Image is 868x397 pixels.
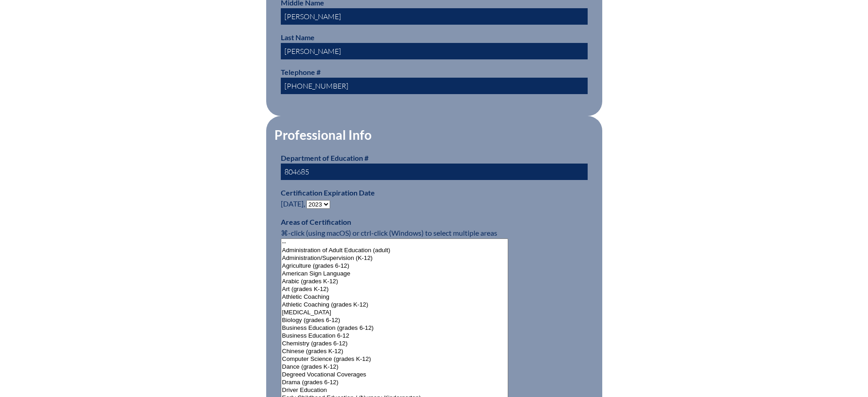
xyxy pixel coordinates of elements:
option: Business Education 6-12 [281,332,508,340]
label: Telephone # [281,68,321,76]
label: Department of Education # [281,154,368,162]
option: Administration of Adult Education (adult) [281,247,508,254]
span: [DATE], [281,199,305,208]
option: Business Education (grades 6-12) [281,324,508,332]
option: [MEDICAL_DATA] [281,309,508,317]
option: Driver Education [281,386,508,394]
option: American Sign Language [281,270,508,278]
option: Art (grades K-12) [281,286,508,293]
option: Athletic Coaching (grades K-12) [281,301,508,309]
option: Chinese (grades K-12) [281,348,508,355]
option: Computer Science (grades K-12) [281,355,508,363]
option: Chemistry (grades 6-12) [281,340,508,348]
option: Biology (grades 6-12) [281,317,508,324]
label: Areas of Certification [281,217,351,226]
option: Drama (grades 6-12) [281,379,508,386]
option: Athletic Coaching [281,293,508,301]
label: Last Name [281,33,315,42]
option: Degreed Vocational Coverages [281,371,508,379]
option: Dance (grades K-12) [281,363,508,371]
option: Agriculture (grades 6-12) [281,262,508,270]
option: Arabic (grades K-12) [281,278,508,286]
label: Certification Expiration Date [281,188,375,197]
option: -- [281,239,508,247]
legend: Professional Info [274,127,373,143]
option: Administration/Supervision (K-12) [281,254,508,262]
